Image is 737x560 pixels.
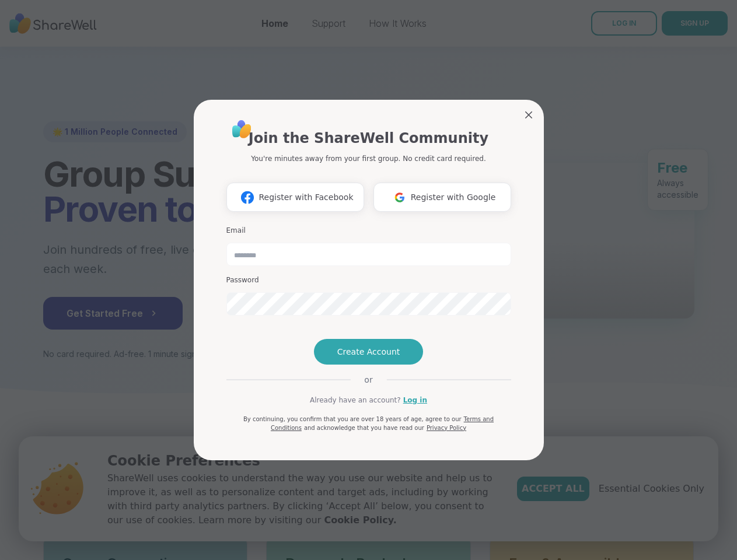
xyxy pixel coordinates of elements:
a: Log in [403,395,427,405]
span: or [350,374,386,386]
span: By continuing, you confirm that you are over 18 years of age, agree to our [243,416,462,422]
h1: Join the ShareWell Community [249,128,488,149]
span: Register with Facebook [259,191,353,204]
button: Register with Google [373,183,511,212]
img: ShareWell Logo [229,116,255,142]
h3: Password [226,275,511,285]
h3: Email [226,226,511,236]
span: and acknowledge that you have read our [304,425,424,431]
button: Create Account [314,339,424,365]
img: ShareWell Logomark [389,187,411,208]
button: Register with Facebook [226,183,364,212]
p: You're minutes away from your first group. No credit card required. [251,153,485,164]
a: Privacy Policy [427,425,466,431]
span: Already have an account? [310,395,401,405]
img: ShareWell Logomark [236,187,259,208]
span: Register with Google [411,191,496,204]
span: Create Account [337,346,400,358]
a: Terms and Conditions [271,416,494,431]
